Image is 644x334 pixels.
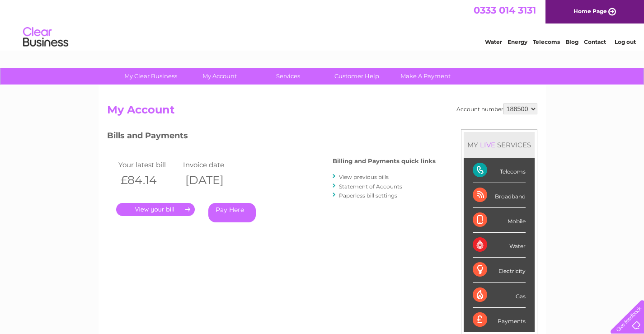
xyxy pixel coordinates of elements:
a: Customer Help [320,68,394,85]
a: My Clear Business [113,68,188,85]
div: Broadband [473,183,526,208]
a: 0333 014 3131 [474,5,536,16]
a: Pay Here [208,203,256,222]
div: Payments [473,308,526,332]
a: Statement of Accounts [339,183,402,190]
div: LIVE [478,141,497,149]
h2: My Account [107,103,537,121]
td: Your latest bill [116,159,181,171]
a: Paperless bill settings [339,192,397,199]
a: Make A Payment [388,68,463,85]
a: Water [485,38,502,45]
div: Electricity [473,258,526,282]
div: Water [473,233,526,258]
a: My Account [182,68,257,85]
div: Mobile [473,208,526,233]
div: Account number [456,103,537,114]
a: Energy [508,38,527,45]
a: Contact [584,38,606,45]
a: Services [251,68,325,85]
a: View previous bills [339,174,389,180]
div: MY SERVICES [464,132,535,158]
h4: Billing and Payments quick links [333,158,436,165]
th: £84.14 [116,171,181,189]
td: Invoice date [181,159,246,171]
a: . [116,203,195,216]
div: Gas [473,283,526,308]
div: Telecoms [473,158,526,183]
th: [DATE] [181,171,246,189]
a: Log out [615,38,636,45]
div: Clear Business is a trading name of Verastar Limited (registered in [GEOGRAPHIC_DATA] No. 3667643... [109,5,536,44]
a: Telecoms [533,38,560,45]
img: logo.png [23,24,69,51]
a: Blog [565,38,578,45]
h3: Bills and Payments [107,129,436,145]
